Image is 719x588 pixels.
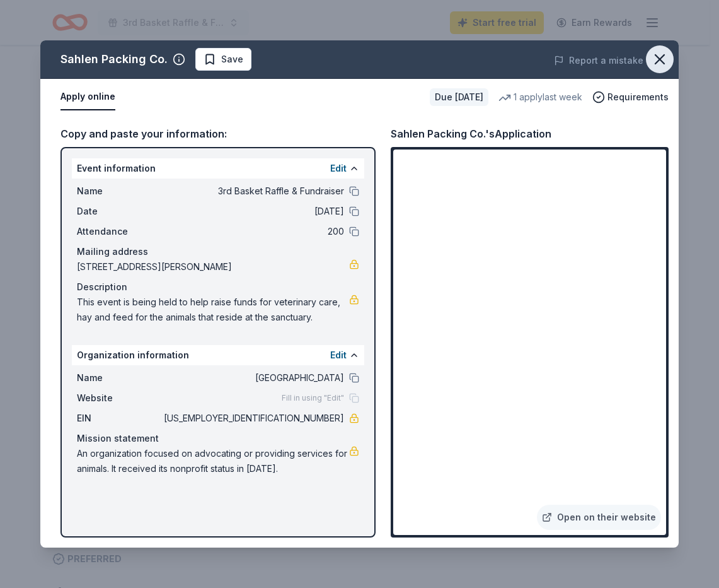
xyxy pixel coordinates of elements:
span: [DATE] [161,204,344,219]
div: Description [77,279,359,295]
span: This event is being held to help raise funds for veterinary care, hay and feed for the animals th... [77,295,349,325]
button: Apply online [60,84,115,110]
span: 200 [161,224,344,239]
div: Event information [72,158,364,179]
div: Mailing address [77,244,359,259]
div: Due [DATE] [430,88,488,106]
span: Save [221,52,243,67]
span: Website [77,391,161,406]
span: Name [77,184,161,199]
div: Organization information [72,345,364,365]
button: Save [195,48,251,71]
span: [US_EMPLOYER_IDENTIFICATION_NUMBER] [161,411,344,426]
button: Edit [330,161,347,176]
span: An organization focused on advocating or providing services for animals. It received its nonprofi... [77,446,349,476]
div: 1 apply last week [498,90,582,105]
div: Sahlen Packing Co.'s Application [391,126,551,142]
span: Attendance [77,224,161,239]
span: Name [77,370,161,385]
div: Sahlen Packing Co. [60,49,168,69]
button: Edit [330,348,347,363]
span: Date [77,204,161,219]
span: [GEOGRAPHIC_DATA] [161,370,344,385]
div: Copy and paste your information: [60,126,376,142]
span: Requirements [607,90,669,105]
span: [STREET_ADDRESS][PERSON_NAME] [77,259,349,274]
span: Fill in using "Edit" [282,393,344,403]
span: EIN [77,411,161,426]
button: Report a mistake [554,53,643,68]
a: Open on their website [537,505,661,530]
div: Mission statement [77,431,359,446]
span: 3rd Basket Raffle & Fundraiser [161,184,344,199]
button: Requirements [592,90,669,105]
